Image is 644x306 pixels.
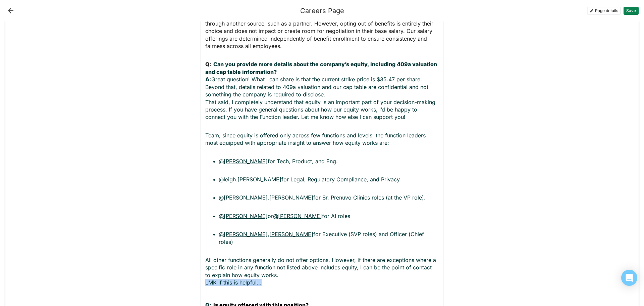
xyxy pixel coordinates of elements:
p: for Executive (SVP roles) and Officer (Chief roles) [219,230,439,246]
p: for Legal, Regulatory Compliance, and Privacy [219,176,439,183]
p: Great question! What I can share is that the current strike price is $35.47 per share. Beyond tha... [205,60,439,121]
button: Page details [587,7,621,15]
a: @[PERSON_NAME].[PERSON_NAME] [219,231,313,237]
button: Back [5,5,16,16]
div: Open Intercom Messenger [621,270,637,286]
button: Save [624,7,639,15]
a: @[PERSON_NAME] [219,213,268,219]
p: Team, since equity is offered only across few functions and levels, the function leaders most equ... [205,132,439,147]
div: Careers Page [300,7,344,15]
p: or for AI roles [219,212,439,220]
strong: A: [205,76,211,83]
a: @[PERSON_NAME].[PERSON_NAME] [219,194,313,201]
span: Candidates do have the option to opt out of our insurance benefits if they have coverage through ... [205,12,439,49]
a: @[PERSON_NAME] [273,213,322,219]
a: @[PERSON_NAME] [219,158,268,165]
p: for Sr. Prenuvo Clinics roles (at the VP role). [219,194,439,201]
a: @leigh.[PERSON_NAME] [219,176,281,183]
p: for Tech, Product, and Eng. [219,158,439,165]
strong: Can you provide more details about the company’s equity, including 409a valuation and cap table i... [205,61,438,75]
strong: Q: [205,61,212,68]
